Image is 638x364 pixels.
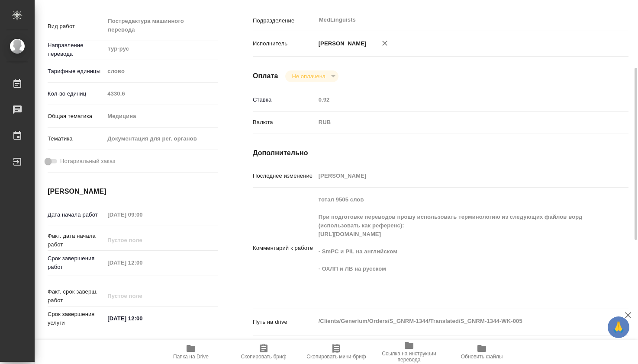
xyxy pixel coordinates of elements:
[290,73,328,80] button: Не оплачена
[316,314,597,329] textarea: /Clients/Generium/Orders/S_GNRM-1344/Translated/S_GNRM-1344-WK-005
[104,312,180,325] input: ✎ Введи что-нибудь
[445,340,518,364] button: Обновить файлы
[48,112,104,121] p: Общая тематика
[241,354,286,360] span: Скопировать бриф
[155,340,227,364] button: Папка на Drive
[253,118,316,127] p: Валюта
[316,169,597,182] input: Пустое поле
[253,318,316,326] p: Путь на drive
[253,172,316,180] p: Последнее изменение
[608,316,629,338] button: 🙏
[253,96,316,104] p: Ставка
[316,93,597,106] input: Пустое поле
[60,157,115,166] span: Нотариальный заказ
[173,354,209,360] span: Папка на Drive
[316,39,367,48] p: [PERSON_NAME]
[48,22,104,31] p: Вид работ
[253,16,316,25] p: Подразделение
[48,310,104,327] p: Срок завершения услуги
[316,115,597,130] div: RUB
[48,89,104,98] p: Кол-во единиц
[104,131,218,146] div: Документация для рег. органов
[316,192,597,302] textarea: тотал 9505 слов При подготовке переводов прошу использовать терминологию из следующих файлов ворд...
[48,211,104,219] p: Дата начала работ
[375,34,394,53] button: Удалить исполнителя
[104,234,180,246] input: Пустое поле
[373,340,445,364] button: Ссылка на инструкции перевода
[48,254,104,271] p: Срок завершения работ
[48,186,218,197] h4: [PERSON_NAME]
[611,318,626,336] span: 🙏
[104,87,218,100] input: Пустое поле
[253,148,628,158] h4: Дополнительно
[104,64,218,79] div: слово
[48,134,104,143] p: Тематика
[253,244,316,252] p: Комментарий к работе
[48,41,104,58] p: Направление перевода
[253,71,278,81] h4: Оплата
[48,67,104,76] p: Тарифные единицы
[461,354,503,360] span: Обновить файлы
[104,208,180,221] input: Пустое поле
[306,354,366,360] span: Скопировать мини-бриф
[300,340,373,364] button: Скопировать мини-бриф
[104,256,180,269] input: Пустое поле
[104,109,218,124] div: Медицина
[48,287,104,305] p: Факт. срок заверш. работ
[253,39,316,48] p: Исполнитель
[227,340,300,364] button: Скопировать бриф
[104,290,180,302] input: Пустое поле
[48,232,104,249] p: Факт. дата начала работ
[285,70,338,82] div: Не оплачена
[378,351,440,363] span: Ссылка на инструкции перевода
